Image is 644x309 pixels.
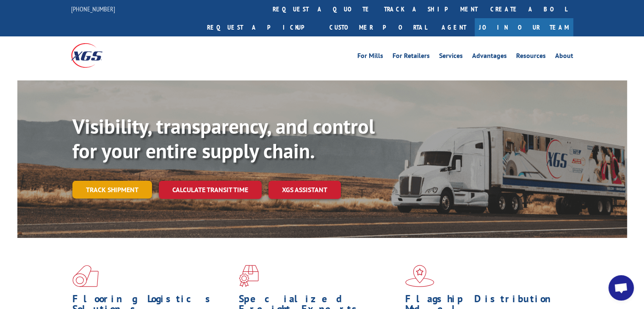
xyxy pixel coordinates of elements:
[608,275,634,301] a: Open chat
[268,181,341,199] a: XGS ASSISTANT
[71,5,115,13] a: [PHONE_NUMBER]
[555,52,573,62] a: About
[472,52,507,62] a: Advantages
[201,18,323,36] a: Request a pickup
[323,18,433,36] a: Customer Portal
[392,52,430,62] a: For Retailers
[475,18,573,36] a: Join Our Team
[405,265,434,287] img: xgs-icon-flagship-distribution-model-red
[72,113,375,164] b: Visibility, transparency, and control for your entire supply chain.
[433,18,475,36] a: Agent
[72,265,99,287] img: xgs-icon-total-supply-chain-intelligence-red
[439,52,463,62] a: Services
[516,52,546,62] a: Resources
[357,52,383,62] a: For Mills
[72,181,152,199] a: Track shipment
[239,265,259,287] img: xgs-icon-focused-on-flooring-red
[159,181,262,199] a: Calculate transit time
